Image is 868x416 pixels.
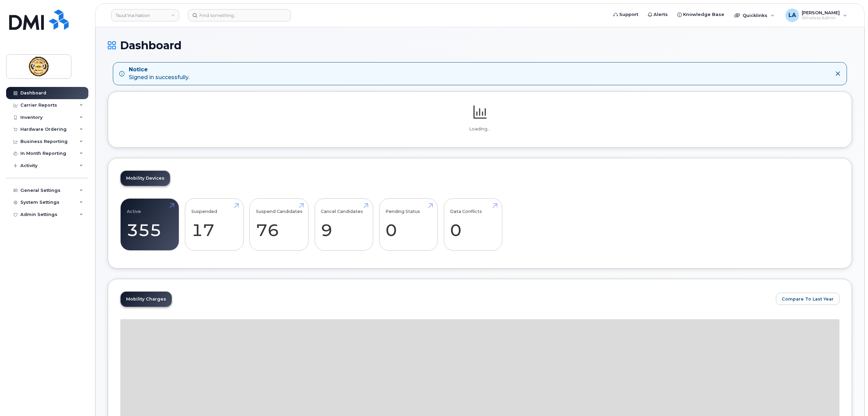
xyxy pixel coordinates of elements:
a: Suspended 17 [191,202,237,247]
a: Mobility Devices [121,171,170,186]
p: Loading... [120,126,839,132]
button: Compare To Last Year [776,293,839,305]
h1: Dashboard [108,39,852,51]
a: Data Conflicts 0 [450,202,496,247]
a: Suspend Candidates 76 [256,202,302,247]
div: Signed in successfully. [129,66,189,82]
a: Pending Status 0 [385,202,431,247]
span: Compare To Last Year [782,296,834,302]
a: Cancel Candidates 9 [321,202,367,247]
a: Mobility Charges [121,292,172,307]
strong: Notice [129,66,189,74]
a: Active 355 [127,202,173,247]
